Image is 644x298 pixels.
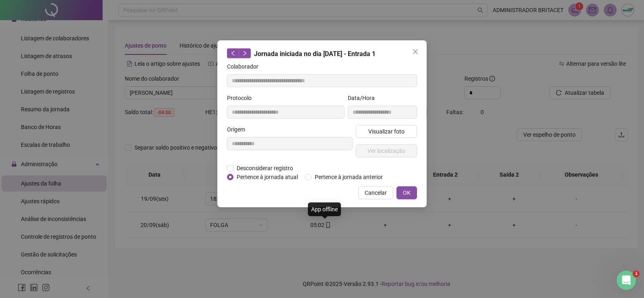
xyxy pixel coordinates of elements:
button: Cancelar [358,186,393,199]
span: left [230,50,236,56]
div: Jornada iniciada no dia [DATE] - Entrada 1 [227,48,417,59]
span: OK [403,188,411,197]
iframe: Intercom live chat [617,271,636,290]
button: right [239,48,251,58]
span: Cancelar [365,188,387,197]
button: left [227,48,239,58]
button: Close [409,45,422,58]
button: OK [396,186,417,199]
span: close [412,48,419,55]
label: Colaborador [227,62,264,71]
span: Pertence à jornada atual [233,173,301,181]
button: Ver localização [356,144,417,157]
span: right [242,50,248,56]
label: Origem [227,125,250,134]
span: Visualizar foto [368,127,405,136]
span: Desconsiderar registro [233,164,296,173]
button: Visualizar foto [356,125,417,138]
label: Data/Hora [348,94,380,102]
span: 1 [633,271,640,277]
label: Protocolo [227,94,257,102]
span: Pertence à jornada anterior [312,173,386,181]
